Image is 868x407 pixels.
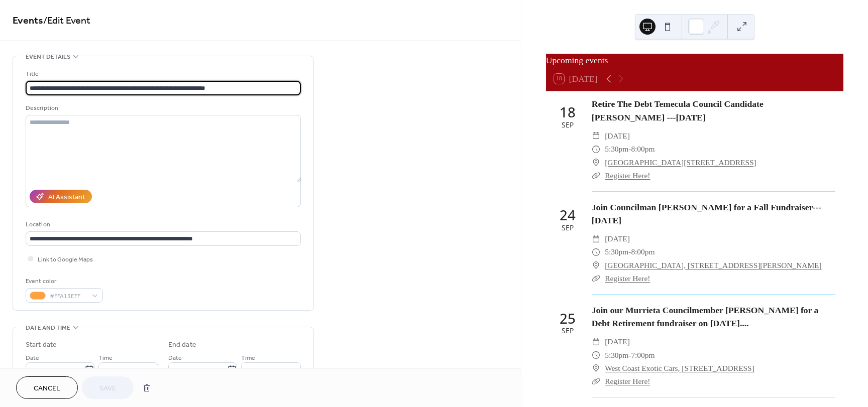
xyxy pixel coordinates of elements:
a: Register Here! [605,171,650,180]
div: ​ [592,362,601,375]
span: Date [26,353,39,363]
span: - [628,245,631,258]
div: 24 [560,208,576,222]
span: [DATE] [605,129,630,143]
span: [DATE] [605,232,630,245]
a: Events [13,11,43,31]
div: AI Assistant [48,192,85,203]
div: ​ [592,232,601,245]
div: 18 [560,105,576,119]
div: ​ [592,375,601,388]
div: Upcoming events [546,54,843,67]
div: End date [168,340,196,350]
div: ​ [592,272,601,285]
span: Cancel [34,383,60,394]
div: Description [26,103,299,113]
span: Date and time [26,323,70,333]
a: Register Here! [605,274,650,283]
div: Start date [26,340,57,350]
span: - [628,349,631,362]
span: [DATE] [605,335,630,348]
button: Cancel [16,376,78,399]
span: 5:30pm [605,245,628,258]
a: [GEOGRAPHIC_DATA][STREET_ADDRESS] [605,156,756,169]
div: ​ [592,245,601,258]
div: Sep [562,224,574,231]
button: AI Assistant [30,190,92,203]
div: ​ [592,169,601,182]
span: Event details [26,52,70,62]
a: [GEOGRAPHIC_DATA], [STREET_ADDRESS][PERSON_NAME] [605,259,821,272]
span: / Edit Event [43,11,90,31]
a: Join our Murrieta Councilmember [PERSON_NAME] for a Debt Retirement fundraiser on [DATE].... [592,305,819,328]
a: Register Here! [605,377,650,385]
div: Sep [562,121,574,128]
div: ​ [592,156,601,169]
div: Location [26,219,299,230]
div: ​ [592,349,601,362]
span: 8:00pm [631,143,655,156]
span: 5:30pm [605,349,628,362]
span: 5:30pm [605,143,628,156]
div: ​ [592,143,601,156]
span: Time [98,353,113,363]
div: ​ [592,129,601,143]
div: Sep [562,327,574,334]
a: Join Councilman [PERSON_NAME] for a Fall Fundraiser---[DATE] [592,202,821,225]
span: Time [241,353,255,363]
a: West Coast Exotic Cars, [STREET_ADDRESS] [605,362,754,375]
span: 7:00pm [631,349,655,362]
span: #FFA13EFF [50,291,87,302]
span: Date [168,353,182,363]
span: 8:00pm [631,245,655,258]
div: Event color [26,276,101,287]
div: 25 [560,312,576,326]
div: ​ [592,259,601,272]
span: Link to Google Maps [38,254,93,265]
a: Retire The Debt Temecula Council Candidate [PERSON_NAME] ---[DATE] [592,99,764,122]
div: Title [26,69,299,79]
span: - [628,143,631,156]
div: ​ [592,335,601,348]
